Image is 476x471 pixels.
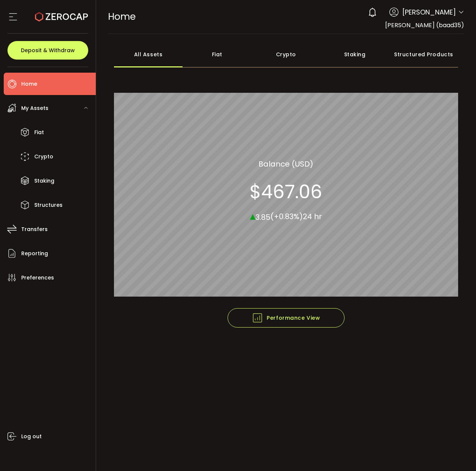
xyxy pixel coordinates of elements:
[385,21,464,29] span: [PERSON_NAME] (baad35)
[402,7,456,17] span: [PERSON_NAME]
[7,41,88,60] button: Deposit & Withdraw
[21,272,54,283] span: Preferences
[34,176,54,186] span: Staking
[34,151,53,162] span: Crypto
[183,41,251,67] div: Fiat
[258,158,313,169] section: Balance (USD)
[21,48,75,53] span: Deposit & Withdraw
[108,10,136,23] span: Home
[303,211,322,222] span: 24 hr
[21,431,42,442] span: Log out
[228,308,345,328] button: Performance View
[389,41,458,67] div: Structured Products
[251,41,320,67] div: Crypto
[34,200,63,211] span: Structures
[21,224,48,235] span: Transfers
[21,79,37,89] span: Home
[250,208,256,224] span: ▴
[21,248,48,259] span: Reporting
[320,41,389,67] div: Staking
[256,212,270,222] span: 3.85
[250,180,322,203] section: $467.06
[270,211,303,222] span: (+0.83%)
[21,103,48,114] span: My Assets
[114,41,183,67] div: All Assets
[252,312,320,323] span: Performance View
[439,435,476,471] iframe: Chat Widget
[34,127,44,138] span: Fiat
